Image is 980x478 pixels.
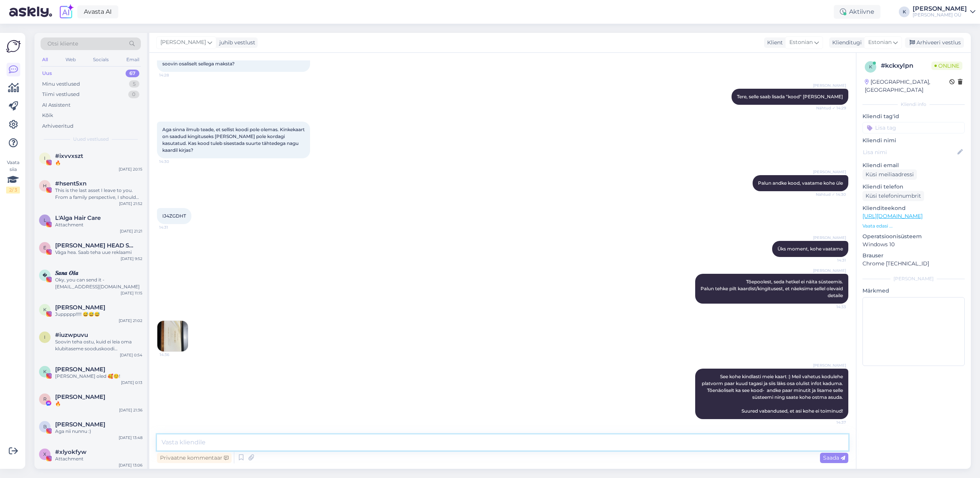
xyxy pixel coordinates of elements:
span: B [43,424,47,429]
span: L'Alga Hair Care [55,215,101,221]
div: # kckxylpn [881,61,931,70]
div: [DATE] 0:54 [120,352,142,358]
div: Vaata siia [6,159,20,193]
div: AI Assistent [42,101,70,109]
span: [PERSON_NAME] [160,38,206,47]
div: [PERSON_NAME] oled 🥰☺️! [55,373,142,380]
span: KATRI TELLER [55,304,105,311]
span: Uued vestlused [73,136,109,143]
div: [DATE] 21:21 [120,228,142,234]
span: [PERSON_NAME] [813,83,846,88]
img: Attachment [157,321,188,351]
span: E [43,245,46,250]
div: Arhiveeri vestlus [905,37,964,48]
p: Märkmed [862,287,965,295]
div: Uus [42,70,52,77]
div: [GEOGRAPHIC_DATA], [GEOGRAPHIC_DATA] [865,78,949,94]
p: Kliendi telefon [862,183,965,191]
span: 14:37 [817,419,846,425]
div: 🔥 [55,400,142,407]
span: Tere, selle saab lisada "kood" [PERSON_NAME] [737,94,843,99]
span: [PERSON_NAME] [813,169,846,175]
span: Kristi Rugo [55,366,105,373]
a: [URL][DOMAIN_NAME] [862,213,923,219]
span: [PERSON_NAME] [813,235,846,241]
input: Lisa tag [862,122,965,133]
div: [PERSON_NAME] OÜ [913,12,967,18]
span: h [43,183,47,189]
span: [PERSON_NAME] [813,268,846,273]
div: 🔥 [55,159,142,166]
span: Tõepoolest, seda hetkel ei näita süsteemis. Palun tehke pilt kaardist/kingitusest, et näeksime se... [701,279,844,298]
img: explore-ai [58,4,74,20]
div: Väga hea. Saab teha uue reklaami [55,249,142,256]
div: This is the last asset I leave to you. From a family perspective, I should give you this account.... [55,187,142,201]
div: [DATE] 13:06 [119,462,142,468]
div: Aga nii nunnu :) [55,428,142,435]
span: i [44,155,46,161]
span: 14:28 [159,72,188,78]
span: Palun andke kood, vaatame kohe üle [758,180,843,186]
span: 14:30 [159,159,188,164]
span: Estonian [789,38,813,47]
div: Küsi meiliaadressi [862,169,917,180]
div: Klienditugi [829,39,862,47]
div: Minu vestlused [42,80,80,88]
span: L [44,217,46,223]
div: Attachment [55,455,142,462]
span: 14:33 [817,304,846,310]
div: Tiimi vestlused [42,91,80,98]
span: R [43,396,47,402]
p: Vaata edasi ... [862,223,965,229]
div: [PERSON_NAME] [913,6,967,12]
div: Aktiivne [834,5,880,19]
span: Otsi kliente [47,40,78,48]
div: [DATE] 0:13 [121,380,142,385]
span: Nähtud ✓ 14:30 [816,192,846,197]
div: [DATE] 13:48 [119,435,142,441]
span: #ixvvxszt [55,153,83,159]
div: All [41,55,49,65]
span: Saada [823,454,845,461]
span: Britte Maidra-Torro [55,421,105,428]
div: 0 [128,91,139,98]
div: Socials [91,55,110,65]
span: Online [931,62,962,70]
div: 2 / 3 [6,187,20,193]
p: Windows 10 [862,241,965,249]
span: Aga sinna ilmub teade, et sellist koodi pole olemas. Kinkekaart on saadud kingituseks [PERSON_NAM... [162,127,306,153]
input: Lisa nimi [863,148,956,156]
div: [DATE] 11:15 [121,290,142,296]
span: Üks moment, kohe vaatame [777,246,843,252]
a: [PERSON_NAME][PERSON_NAME] OÜ [913,6,975,18]
span: See kohe kindlasti meie kaart :) Meil vahetus kodulehe platvorm paar kuud tagasi ja siis läks osa... [702,374,844,414]
p: Klienditeekond [862,204,965,212]
p: Brauser [862,252,965,260]
div: [PERSON_NAME] [862,275,965,282]
p: Chrome [TECHNICAL_ID] [862,260,965,268]
span: 𝑺𝒂𝒏𝒂 𝑶𝒔̌𝒂 [55,270,78,276]
img: Askly Logo [6,39,21,54]
span: IJ4ZGDHT [162,213,186,219]
p: Kliendi nimi [862,137,965,145]
div: [DATE] 21:02 [119,318,142,324]
div: Attachment [55,221,142,228]
p: Kliendi email [862,161,965,169]
span: k [869,64,872,70]
span: x [43,451,46,457]
span: #hsent5xn [55,180,87,187]
span: � [42,272,47,278]
div: Kliendi info [862,101,965,108]
span: Riina Maat [55,393,105,400]
p: Operatsioonisüsteem [862,232,965,241]
div: Klient [764,39,783,47]
div: 67 [126,70,139,77]
p: Kliendi tag'id [862,112,965,120]
span: 14:31 [159,224,188,230]
span: K [43,369,47,374]
div: [DATE] 21:52 [119,201,142,206]
a: Avasta AI [77,5,118,18]
span: [PERSON_NAME] [813,363,846,368]
div: K [899,7,910,17]
div: Küsi telefoninumbrit [862,191,924,201]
